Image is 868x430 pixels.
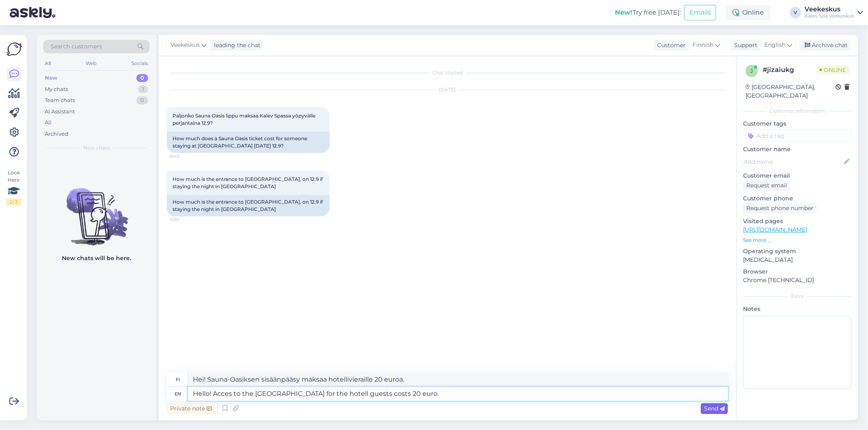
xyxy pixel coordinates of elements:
[138,85,148,93] div: 1
[743,226,807,233] a: [URL][DOMAIN_NAME]
[764,41,785,50] span: English
[171,41,200,50] span: Veekeskus
[169,217,200,223] span: 16:53
[805,13,854,19] div: Kales Spa Veekeskus
[615,8,681,17] div: Try free [DATE]:
[188,387,728,401] textarea: Hello! Acces to the [GEOGRAPHIC_DATA] for the hotell guests costs 20 euro.
[50,42,102,51] span: Search customers
[167,86,728,93] div: [DATE]
[743,194,852,203] p: Customer phone
[800,40,851,51] div: Archive chat
[654,41,686,50] div: Customer
[746,83,835,100] div: [GEOGRAPHIC_DATA], [GEOGRAPHIC_DATA]
[37,174,156,247] img: No chats
[167,69,728,76] div: Chat started
[743,172,852,180] p: Customer email
[173,176,324,189] span: How much is the entrance to [GEOGRAPHIC_DATA], on 12.9 if staying the night in [GEOGRAPHIC_DATA]
[167,403,215,414] div: Private note
[750,68,753,74] span: j
[743,247,852,256] p: Operating system
[743,267,852,276] p: Browser
[816,65,849,74] span: Online
[167,132,330,153] div: How much does a Sauna Oasis ticket cost for someone staying at [GEOGRAPHIC_DATA] [DATE] 12.9?
[136,96,148,104] div: 0
[176,373,180,387] div: fi
[188,373,728,387] textarea: Hei! Sauna-Oasiksen sisäänpääsy maksaa hotellivieraille 20 euroa.
[173,113,317,126] span: Paljonko Sauna Oasis lippu maksaa Kalev Spassa yöpyvälle perjantaina 12.9?
[693,41,713,50] span: Finnish
[83,144,109,152] span: New chats
[7,41,22,57] img: Askly Logo
[743,305,852,313] p: Notes
[743,256,852,264] p: [MEDICAL_DATA]
[790,7,801,18] div: V
[62,254,131,263] p: New chats will be here.
[704,405,725,412] span: Send
[743,145,852,154] p: Customer name
[45,85,68,93] div: My chats
[743,107,852,115] div: Customer information
[7,169,21,206] div: Look Here
[743,293,852,300] div: Extra
[726,5,770,20] div: Online
[743,180,790,191] div: Request email
[743,130,852,142] input: Add a tag
[167,195,330,216] div: How much is the entrance to [GEOGRAPHIC_DATA], on 12.9 if staying the night in [GEOGRAPHIC_DATA]
[45,119,52,127] div: All
[743,157,842,166] input: Add name
[805,6,854,13] div: Veekeskus
[211,41,260,50] div: leading the chat
[684,5,716,20] button: Emails
[731,41,757,50] div: Support
[43,58,52,69] div: All
[130,58,150,69] div: Socials
[743,203,817,214] div: Request phone number
[169,153,200,159] span: 16:43
[7,198,21,206] div: 2 / 3
[743,237,852,244] p: See more ...
[805,6,863,19] a: VeekeskusKales Spa Veekeskus
[45,108,75,116] div: AI Assistant
[175,387,181,401] div: en
[743,276,852,284] p: Chrome [TECHNICAL_ID]
[45,96,75,104] div: Team chats
[743,217,852,226] p: Visited pages
[136,74,148,82] div: 0
[615,9,632,16] b: New!
[45,130,68,138] div: Archived
[743,119,852,128] p: Customer tags
[45,74,57,82] div: New
[763,65,816,75] div: # jizaiukg
[84,58,98,69] div: Web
